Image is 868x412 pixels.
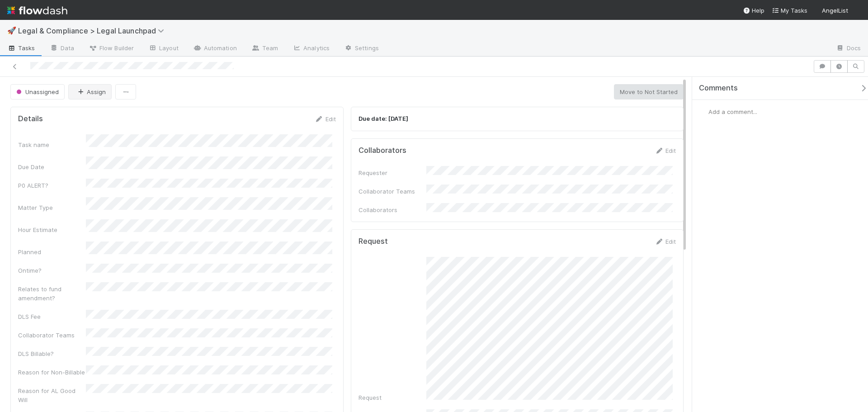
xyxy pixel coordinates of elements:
[699,84,738,93] span: Comments
[852,6,861,15] img: avatar_ba76ddef-3fd0-4be4-9bc3-126ad567fcd5.png
[359,115,408,122] strong: Due date: [DATE]
[822,7,848,14] span: AngelList
[7,3,67,18] img: logo-inverted-e16ddd16eac7371096b0.svg
[81,42,141,56] a: Flow Builder
[285,42,337,56] a: Analytics
[18,140,86,149] div: Task name
[14,88,59,95] span: Unassigned
[141,42,186,56] a: Layout
[829,42,868,56] a: Docs
[337,42,386,56] a: Settings
[18,284,86,303] div: Relates to fund amendment?
[18,114,43,123] h5: Details
[655,147,676,154] a: Edit
[18,203,86,212] div: Matter Type
[359,187,426,196] div: Collaborator Teams
[743,6,764,15] div: Help
[614,84,684,99] button: Move to Not Started
[772,6,807,15] a: My Tasks
[359,393,426,402] div: Request
[186,42,244,56] a: Automation
[359,237,388,246] h5: Request
[18,181,86,190] div: P0 ALERT?
[699,107,708,116] img: avatar_ba76ddef-3fd0-4be4-9bc3-126ad567fcd5.png
[7,43,35,52] span: Tasks
[18,386,86,404] div: Reason for AL Good Will
[315,115,336,123] a: Edit
[10,84,65,99] button: Unassigned
[359,168,426,177] div: Requester
[18,26,169,35] span: Legal & Compliance > Legal Launchpad
[244,42,285,56] a: Team
[18,368,86,377] div: Reason for Non-Billable
[18,247,86,256] div: Planned
[18,266,86,275] div: Ontime?
[772,7,807,14] span: My Tasks
[655,238,676,245] a: Edit
[359,146,406,155] h5: Collaborators
[18,162,86,171] div: Due Date
[359,205,426,214] div: Collaborators
[18,349,86,358] div: DLS Billable?
[68,84,112,99] button: Assign
[89,43,134,52] span: Flow Builder
[18,312,86,321] div: DLS Fee
[42,42,81,56] a: Data
[7,27,16,34] span: 🚀
[18,331,86,340] div: Collaborator Teams
[708,108,757,115] span: Add a comment...
[18,225,86,234] div: Hour Estimate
